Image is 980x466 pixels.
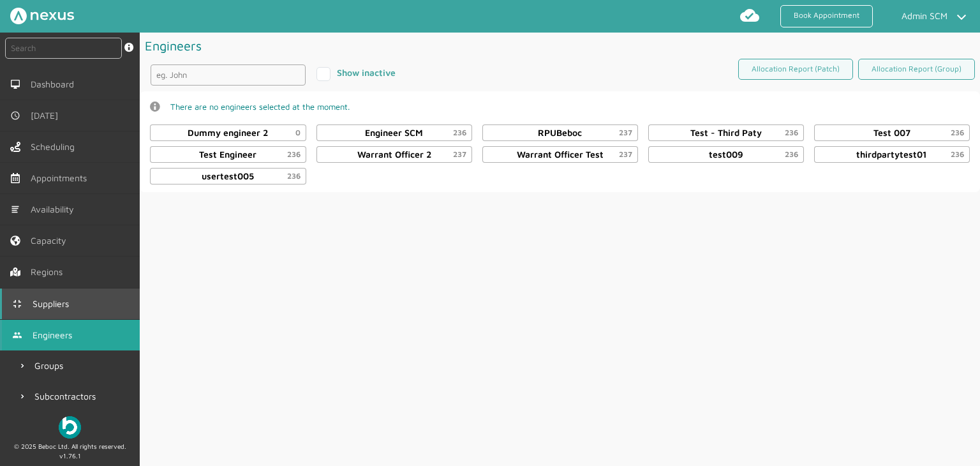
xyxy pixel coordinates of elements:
[151,64,305,86] input: eg. John
[453,150,471,159] small: 237
[856,149,927,160] div: thirdpartytest01@beboc.co.uk
[31,236,71,246] span: Capacity
[199,149,256,160] div: Paul.Rutter@test.com
[619,128,637,137] small: 237
[316,67,396,78] label: Show inactive
[10,110,20,121] img: md-time.svg
[59,416,81,439] img: Beboc Logo
[287,150,306,159] small: 236
[10,79,20,89] img: md-desktop.svg
[10,267,20,277] img: regions.left-menu.svg
[780,5,873,27] a: Book Appointment
[295,128,306,137] small: 0
[12,330,22,340] img: md-people.svg
[31,204,79,214] span: Availability
[785,150,803,159] small: 236
[10,350,140,381] a: Groups
[10,173,20,183] img: appointments-left-menu.svg
[31,79,79,89] span: Dashboard
[31,173,92,183] span: Appointments
[738,59,853,80] a: Allocation Report (Patch)
[709,149,743,160] div: test009@beboc.co.uk
[357,149,431,160] div: warrantofficer2@gmail.com
[951,150,969,159] small: 236
[858,59,975,80] a: Allocation Report (Group)
[619,150,637,159] small: 237
[34,391,101,402] span: Subcontractors
[31,110,63,121] span: [DATE]
[10,8,74,24] img: Nexus
[33,299,74,309] span: Suppliers
[10,236,20,246] img: capacity-left-menu.svg
[145,33,560,59] h1: Engineers
[785,128,803,137] small: 236
[202,171,254,181] div: usertest005@beboc.co.uk
[287,172,306,181] small: 236
[31,267,68,277] span: Regions
[5,38,122,59] input: Search by: Ref, PostCode, MPAN, MPRN, Account, Customer
[739,5,760,26] img: md-cloud-done.svg
[690,128,762,138] div: test.third-party@beboc.co.uk
[33,330,77,340] span: Engineers
[517,149,604,160] div: warrantofficer@gmail.com
[10,381,140,412] a: Subcontractors
[10,142,20,152] img: scheduling-left-menu.svg
[453,128,471,137] small: 236
[951,128,969,137] small: 236
[170,101,350,112] span: There are no engineers selected at the moment.
[12,299,22,309] img: md-contract.svg
[31,142,80,152] span: Scheduling
[873,128,910,138] div: test007@beboc.co.uk
[34,361,68,371] span: Groups
[365,128,423,138] div: beboc.scm@gmail.com
[188,128,268,138] div: dummy.engineer@gmail.com
[538,128,582,138] div: scmwarehouse52@gmail.com
[10,204,20,214] img: md-list.svg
